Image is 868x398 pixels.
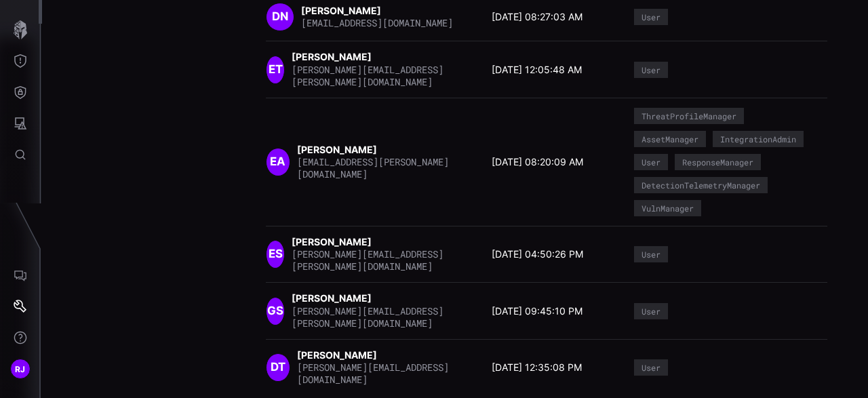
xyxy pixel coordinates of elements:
time: [DATE] 12:05:48 AM [492,64,582,76]
strong: [PERSON_NAME] [292,51,374,62]
span: ES [269,247,283,262]
div: User [642,13,660,21]
time: [DATE] 08:20:09 AM [492,156,583,168]
div: User [642,307,660,315]
div: DetectionTelemetryManager [642,181,760,189]
div: ResponseManager [682,158,753,166]
div: User [642,363,660,372]
time: [DATE] 09:45:10 PM [492,305,583,317]
strong: [PERSON_NAME] [297,144,379,155]
div: User [642,250,660,258]
strong: [PERSON_NAME] [292,236,374,247]
span: [PERSON_NAME][EMAIL_ADDRESS][PERSON_NAME][DOMAIN_NAME] [292,247,443,273]
span: [EMAIL_ADDRESS][DOMAIN_NAME] [301,16,453,29]
span: GS [267,304,283,319]
time: [DATE] 12:35:08 PM [492,361,582,374]
span: DT [271,360,285,375]
div: VulnManager [642,204,694,212]
span: RJ [15,362,26,376]
span: ET [269,62,283,77]
span: [PERSON_NAME][EMAIL_ADDRESS][PERSON_NAME][DOMAIN_NAME] [292,304,443,330]
time: [DATE] 08:27:03 AM [492,11,583,23]
span: DN [272,9,288,24]
span: [PERSON_NAME][EMAIL_ADDRESS][PERSON_NAME][DOMAIN_NAME] [292,63,443,88]
strong: [PERSON_NAME] [301,5,383,16]
time: [DATE] 04:50:26 PM [492,248,583,260]
div: AssetManager [642,135,698,143]
strong: [PERSON_NAME] [292,292,374,304]
strong: [PERSON_NAME] [297,349,379,361]
span: [EMAIL_ADDRESS][PERSON_NAME][DOMAIN_NAME] [297,155,449,180]
div: User [642,66,660,74]
div: User [642,158,660,166]
div: IntegrationAdmin [720,135,796,143]
span: EA [270,155,285,170]
button: RJ [1,353,40,384]
div: ThreatProfileManager [642,112,736,120]
span: [PERSON_NAME][EMAIL_ADDRESS][DOMAIN_NAME] [297,361,449,386]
